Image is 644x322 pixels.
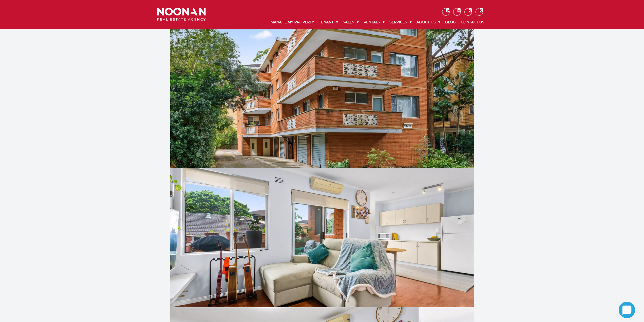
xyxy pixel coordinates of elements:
a: About Us [414,16,443,29]
a: Sales [340,16,361,29]
a: Manage My Property [268,16,317,29]
a: Tenant [317,16,340,29]
a: Services [387,16,414,29]
img: Noonan Real Estate Agency [157,8,206,21]
a: Rentals [361,16,387,29]
a: Contact Us [458,16,487,29]
a: Blog [443,16,458,29]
